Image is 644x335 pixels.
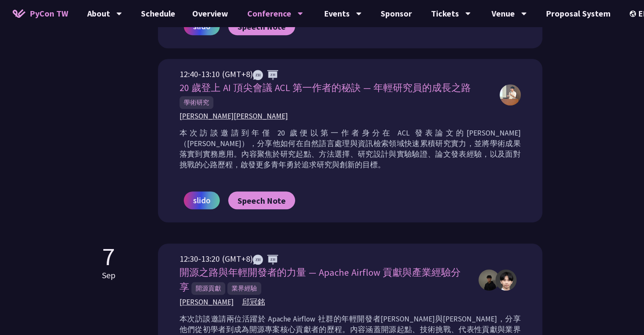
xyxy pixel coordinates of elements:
img: 劉哲佑 Jason,邱冠銘 [478,269,500,291]
span: Speech Note [238,195,286,206]
span: [PERSON_NAME][PERSON_NAME] [180,111,288,122]
span: slido [193,194,210,207]
a: Speech Note [228,191,295,209]
span: 開源之路與年輕開發者的力量 — Apache Airflow 貢獻與產業經驗分享 [180,266,461,293]
img: Home icon of PyCon TW 2025 [13,9,25,18]
span: 邱冠銘 [242,297,265,307]
img: 許新翎 Justin Hsu [500,84,521,105]
p: Sep [102,269,116,282]
p: 本次訪談邀請到年僅 20 歲便以第一作者身分在 ACL 發表論文的[PERSON_NAME]（[PERSON_NAME]），分享他如何在自然語言處理與資訊檢索領域快速累積研究實力，並將學術成果落... [180,128,521,170]
div: 12:40-13:10 (GMT+8) [180,68,491,80]
a: PyCon TW [4,3,77,24]
p: 7 [102,244,116,269]
span: 開源貢獻 [191,282,225,295]
span: 20 歲登上 AI 頂尖會議 ACL 第一作者的秘訣 — 年輕研究員的成長之路 [180,82,471,94]
span: 業界經驗 [227,282,261,295]
div: 12:30-13:20 (GMT+8) [180,252,470,265]
img: ZHZH.38617ef.svg [253,255,278,265]
img: 劉哲佑 Jason,邱冠銘 [495,269,517,291]
img: ZHZH.38617ef.svg [253,70,278,80]
img: Locale Icon [630,11,638,17]
span: 學術研究 [180,96,213,109]
a: slido [184,191,220,209]
span: [PERSON_NAME] [180,297,234,307]
span: PyCon TW [30,7,68,20]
